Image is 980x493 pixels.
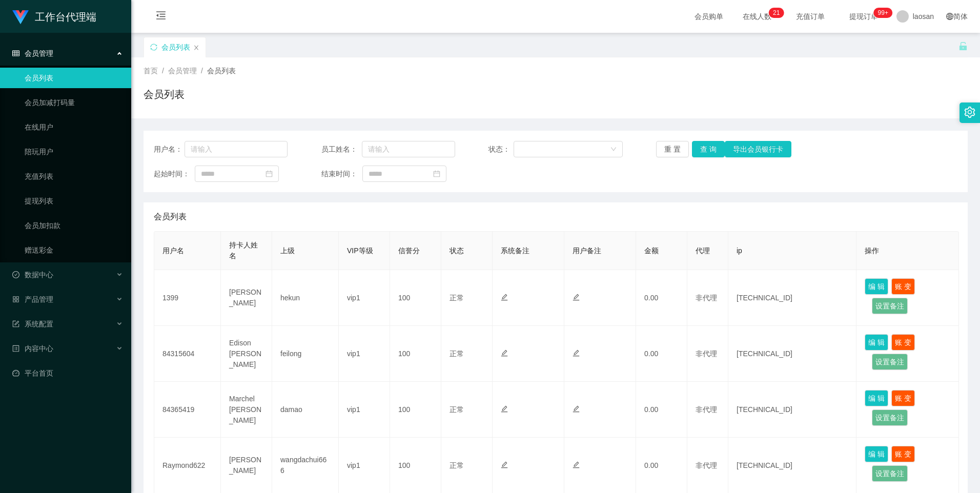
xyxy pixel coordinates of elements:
td: 100 [390,326,441,382]
span: 正常 [450,405,464,414]
span: 首页 [144,67,158,75]
button: 重 置 [656,141,689,157]
a: 工作台代理端 [12,12,96,20]
span: 充值订单 [791,13,830,20]
span: 用户备注 [573,246,601,255]
span: 起始时间： [154,169,195,179]
td: 0.00 [636,270,687,326]
button: 账 变 [891,446,915,462]
span: 会员管理 [168,67,197,75]
span: 状态： [488,144,514,155]
div: 会员列表 [161,37,190,57]
span: 非代理 [696,294,717,302]
i: 图标: form [12,320,19,327]
td: 100 [390,270,441,326]
button: 导出会员银行卡 [725,141,791,157]
td: [TECHNICAL_ID] [728,326,856,382]
a: 提现列表 [25,191,123,211]
i: 图标: sync [150,44,157,51]
i: 图标: down [610,146,617,153]
span: 正常 [450,461,464,469]
td: hekun [272,270,339,326]
a: 在线用户 [25,117,123,137]
i: 图标: edit [501,294,508,301]
span: 信誉分 [398,246,420,255]
a: 会员加扣款 [25,215,123,236]
h1: 工作台代理端 [35,1,96,33]
span: 会员列表 [154,211,187,223]
a: 充值列表 [25,166,123,187]
sup: 1018 [874,8,892,18]
td: vip1 [339,382,390,438]
span: 用户名： [154,144,185,155]
i: 图标: profile [12,345,19,352]
i: 图标: calendar [266,170,273,177]
p: 1 [777,8,780,18]
span: 代理 [696,246,710,255]
td: Edison [PERSON_NAME] [221,326,272,382]
i: 图标: edit [501,461,508,468]
button: 账 变 [891,334,915,351]
td: [TECHNICAL_ID] [728,270,856,326]
i: 图标: edit [501,350,508,357]
input: 请输入 [362,141,455,157]
span: / [201,67,203,75]
span: 持卡人姓名 [229,241,258,260]
td: feilong [272,326,339,382]
button: 编 辑 [865,278,888,295]
button: 编 辑 [865,446,888,462]
td: 1399 [154,270,221,326]
span: 会员管理 [12,49,53,57]
span: 上级 [280,246,295,255]
span: 用户名 [162,246,184,255]
button: 账 变 [891,278,915,295]
button: 编 辑 [865,334,888,351]
span: 正常 [450,350,464,358]
td: [TECHNICAL_ID] [728,382,856,438]
span: 状态 [450,246,464,255]
span: 在线人数 [738,13,777,20]
i: 图标: menu-fold [144,1,178,33]
span: 数据中心 [12,271,53,279]
a: 陪玩用户 [25,141,123,162]
td: 84365419 [154,382,221,438]
span: 系统备注 [501,246,529,255]
button: 设置备注 [872,354,908,370]
i: 图标: unlock [958,42,968,51]
span: / [162,67,164,75]
a: 赠送彩金 [25,240,123,260]
span: 金额 [644,246,659,255]
td: 100 [390,382,441,438]
td: vip1 [339,270,390,326]
i: 图标: edit [573,405,580,413]
i: 图标: setting [964,107,975,118]
i: 图标: table [12,50,19,57]
img: logo.9652507e.png [12,10,29,25]
button: 设置备注 [872,409,908,426]
span: 会员列表 [207,67,236,75]
p: 2 [773,8,777,18]
button: 查 询 [692,141,725,157]
td: 0.00 [636,326,687,382]
i: 图标: edit [573,294,580,301]
i: 图标: calendar [433,170,440,177]
span: 系统配置 [12,320,53,328]
span: ip [737,246,742,255]
sup: 21 [769,8,784,18]
a: 图标: dashboard平台首页 [12,363,123,383]
i: 图标: edit [573,350,580,357]
span: 操作 [865,246,879,255]
span: 提现订单 [844,13,883,20]
i: 图标: check-circle-o [12,271,19,278]
td: [PERSON_NAME] [221,270,272,326]
i: 图标: global [946,13,953,20]
td: damao [272,382,339,438]
i: 图标: edit [501,405,508,413]
a: 会员列表 [25,68,123,88]
button: 编 辑 [865,390,888,406]
td: Marchel [PERSON_NAME] [221,382,272,438]
span: 正常 [450,294,464,302]
button: 设置备注 [872,298,908,314]
td: 0.00 [636,382,687,438]
i: 图标: close [193,45,199,51]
